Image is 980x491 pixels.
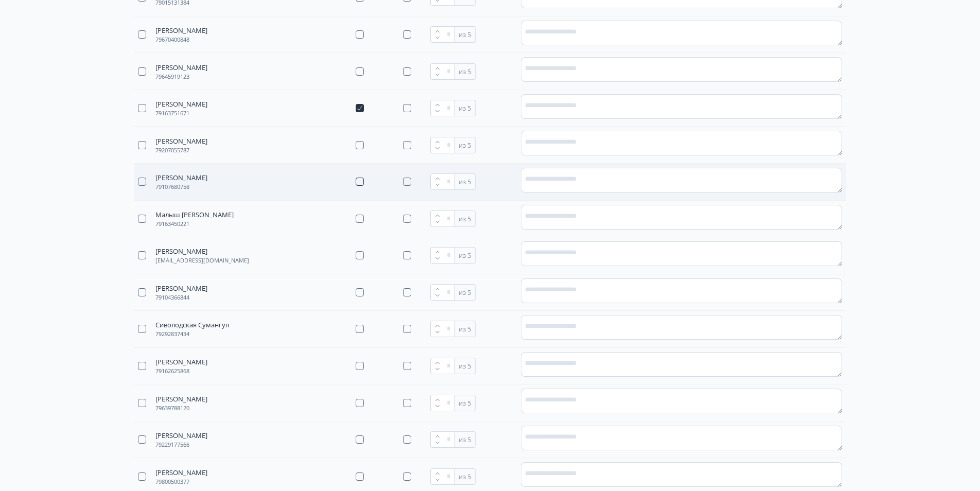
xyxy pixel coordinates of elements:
[155,63,326,72] span: [PERSON_NAME]
[155,211,326,219] span: Малыш [PERSON_NAME]
[155,137,326,145] span: [PERSON_NAME]
[155,221,326,227] span: 79163450221
[459,362,471,370] span: из 5
[459,399,471,407] span: из 5
[155,137,326,153] a: [PERSON_NAME]79207055787
[155,211,326,227] a: Малыш [PERSON_NAME]79163450221
[155,368,326,374] span: 79162625868
[155,431,326,440] span: [PERSON_NAME]
[155,331,326,337] span: 79292837434
[459,141,471,149] span: из 5
[459,67,471,76] span: из 5
[459,215,471,223] span: из 5
[155,147,326,153] span: 79207055787
[155,431,326,448] a: [PERSON_NAME]79229177566
[155,442,326,448] span: 79229177566
[155,284,326,292] span: [PERSON_NAME]
[155,284,326,301] a: [PERSON_NAME]79104366844
[155,173,326,190] a: [PERSON_NAME]79107680758
[155,468,326,477] span: [PERSON_NAME]
[155,37,326,43] span: 79670400848
[155,100,326,116] a: [PERSON_NAME]79163751671
[155,358,326,366] span: [PERSON_NAME]
[155,257,326,264] span: [EMAIL_ADDRESS][DOMAIN_NAME]
[155,321,326,337] a: Сиволодская Сумангул79292837434
[155,247,326,264] a: [PERSON_NAME][EMAIL_ADDRESS][DOMAIN_NAME]
[459,288,471,296] span: из 5
[155,395,326,403] span: [PERSON_NAME]
[459,30,471,39] span: из 5
[155,405,326,411] span: 79639788120
[155,184,326,190] span: 79107680758
[155,100,326,108] span: [PERSON_NAME]
[459,472,471,481] span: из 5
[155,479,326,485] span: 79800500377
[155,74,326,80] span: 79645919123
[459,435,471,444] span: из 5
[155,247,326,255] span: [PERSON_NAME]
[155,358,326,374] a: [PERSON_NAME]79162625868
[155,110,326,116] span: 79163751671
[459,178,471,186] span: из 5
[459,251,471,259] span: из 5
[155,395,326,411] a: [PERSON_NAME]79639788120
[459,325,471,333] span: из 5
[155,294,326,301] span: 79104366844
[155,173,326,182] span: [PERSON_NAME]
[155,321,326,329] span: Сиволодская Сумангул
[155,26,326,34] span: [PERSON_NAME]
[155,468,326,485] a: [PERSON_NAME]79800500377
[155,26,326,43] a: [PERSON_NAME]79670400848
[459,104,471,112] span: из 5
[155,63,326,80] a: [PERSON_NAME]79645919123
